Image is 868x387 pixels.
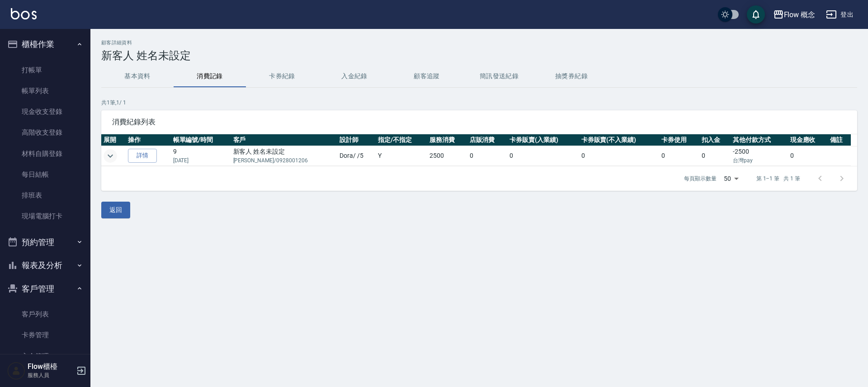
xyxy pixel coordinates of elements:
[173,156,229,165] p: [DATE]
[318,66,391,87] button: 入金紀錄
[4,122,87,143] a: 高階收支登錄
[579,134,659,146] th: 卡券販賣(不入業績)
[7,362,25,380] img: Person
[463,66,535,87] button: 簡訊發送紀錄
[731,146,788,166] td: -2500
[4,185,87,206] a: 排班表
[101,66,174,87] button: 基本資料
[699,134,731,146] th: 扣入金
[101,49,857,62] h3: 新客人 姓名未設定
[4,277,87,301] button: 客戶管理
[101,40,857,46] h2: 顧客詳細資料
[467,134,508,146] th: 店販消費
[769,5,819,24] button: Flow 概念
[171,134,231,146] th: 帳單編號/時間
[4,346,87,367] a: 入金管理
[467,146,508,166] td: 0
[174,66,246,87] button: 消費記錄
[112,118,846,127] span: 消費紀錄列表
[101,134,126,146] th: 展開
[246,66,318,87] button: 卡券紀錄
[11,8,37,19] img: Logo
[4,206,87,227] a: 現場電腦打卡
[4,231,87,254] button: 預約管理
[126,134,171,146] th: 操作
[101,202,130,218] button: 返回
[507,146,579,166] td: 0
[720,166,742,191] div: 50
[731,134,788,146] th: 其他付款方式
[4,101,87,122] a: 現金收支登錄
[427,146,467,166] td: 2500
[101,99,857,107] p: 共 1 筆, 1 / 1
[4,60,87,80] a: 打帳單
[427,134,467,146] th: 服務消費
[579,146,659,166] td: 0
[733,156,785,165] p: 台灣pay
[171,146,231,166] td: 9
[28,371,74,379] p: 服務人員
[699,146,731,166] td: 0
[507,134,579,146] th: 卡券販賣(入業績)
[4,325,87,345] a: 卡券管理
[4,143,87,164] a: 材料自購登錄
[747,5,765,24] button: save
[376,134,427,146] th: 指定/不指定
[104,149,117,163] button: expand row
[128,149,157,163] a: 詳情
[391,66,463,87] button: 顧客追蹤
[788,146,828,166] td: 0
[788,134,828,146] th: 現金應收
[535,66,608,87] button: 抽獎券紀錄
[4,80,87,101] a: 帳單列表
[659,146,699,166] td: 0
[376,146,427,166] td: Y
[822,6,857,23] button: 登出
[4,33,87,56] button: 櫃檯作業
[231,146,338,166] td: 新客人 姓名未設定
[337,146,375,166] td: Dora / /5
[28,362,74,371] h5: Flow櫃檯
[659,134,699,146] th: 卡券使用
[233,156,335,165] p: [PERSON_NAME]/0928001206
[4,254,87,277] button: 報表及分析
[784,9,816,20] div: Flow 概念
[337,134,375,146] th: 設計師
[231,134,338,146] th: 客戶
[4,304,87,325] a: 客戶列表
[828,134,851,146] th: 備註
[756,175,800,183] p: 第 1–1 筆 共 1 筆
[684,175,717,183] p: 每頁顯示數量
[4,164,87,185] a: 每日結帳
